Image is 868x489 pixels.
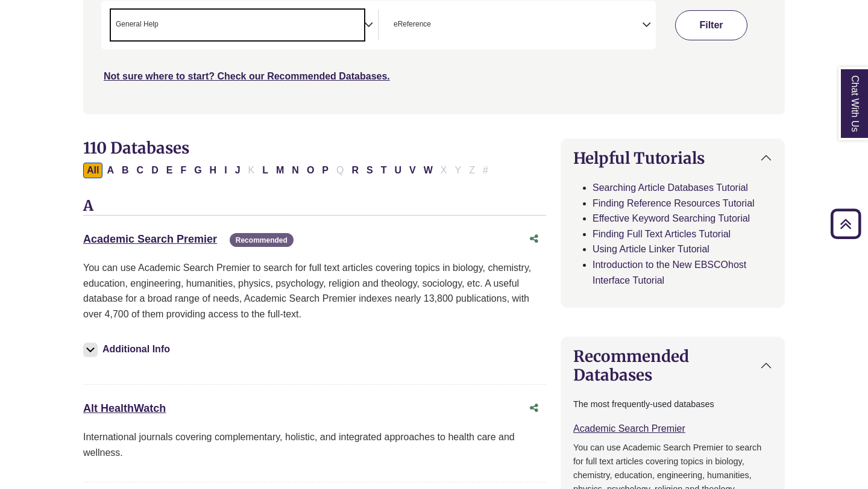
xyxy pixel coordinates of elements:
button: Share this database [522,228,546,251]
button: Filter Results W [420,163,436,178]
span: General Help [116,19,159,30]
p: The most frequently-used databases [573,397,772,411]
a: Academic Search Premier [573,423,685,434]
li: eReference [389,19,431,30]
button: Filter Results S [363,163,377,178]
a: Finding Reference Resources Tutorial [593,198,755,208]
textarea: Search [433,21,439,31]
button: Filter Results P [318,163,332,178]
span: Recommended [230,233,294,247]
a: Back to Top [826,216,865,232]
button: Filter Results D [148,163,162,178]
button: Filter Results V [406,163,420,178]
button: Filter Results U [391,163,405,178]
span: 110 Databases [83,138,189,158]
button: All [83,163,102,178]
button: Filter Results R [348,163,362,178]
p: You can use Academic Search Premier to search for full text articles covering topics in biology, ... [83,260,546,322]
button: Helpful Tutorials [561,139,784,177]
button: Filter Results H [206,163,221,178]
button: Filter Results N [288,163,303,178]
a: Introduction to the New EBSCOhost Interface Tutorial [593,260,746,285]
a: Using Article Linker Tutorial [593,244,709,254]
textarea: Search [161,21,166,31]
a: Not sure where to start? Check our Recommended Databases. [104,71,390,81]
button: Filter Results L [259,163,272,178]
a: Alt HealthWatch [83,402,166,414]
p: International journals covering complementary, holistic, and integrated approaches to health care... [83,429,546,460]
button: Filter Results I [221,163,230,178]
div: Alpha-list to filter by first letter of database name [83,164,493,175]
button: Recommended Databases [561,337,784,394]
button: Filter Results M [272,163,288,178]
button: Filter Results F [177,163,190,178]
li: General Help [111,19,159,30]
button: Filter Results O [303,163,318,178]
button: Share this database [522,397,546,420]
a: Searching Article Databases Tutorial [593,182,748,193]
a: Finding Full Text Articles Tutorial [593,229,731,239]
a: Academic Search Premier [83,233,217,245]
h3: A [83,198,546,216]
button: Additional Info [83,341,174,358]
button: Filter Results E [163,163,177,178]
button: Filter Results G [190,163,205,178]
button: Filter Results T [377,163,391,178]
button: Filter Results A [103,163,118,178]
button: Submit for Search Results [675,10,747,40]
button: Filter Results B [118,163,133,178]
button: Filter Results C [133,163,148,178]
span: eReference [394,19,431,30]
a: Effective Keyword Searching Tutorial [593,213,750,223]
button: Filter Results J [231,163,244,178]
